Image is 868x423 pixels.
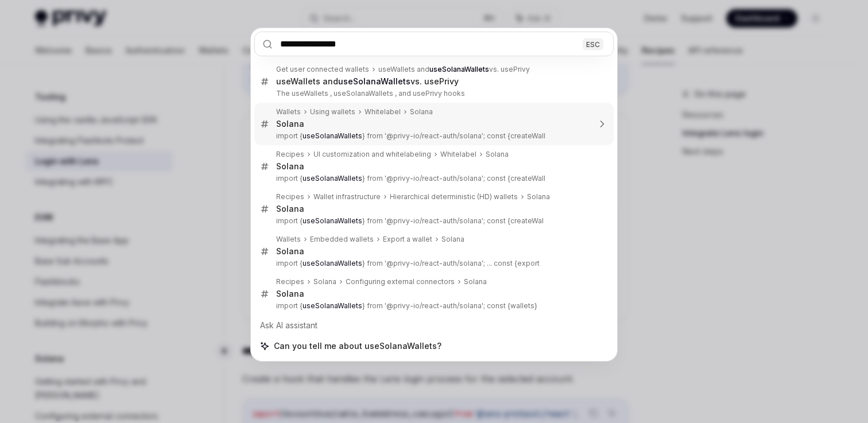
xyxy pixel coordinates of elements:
div: Recipes [276,277,304,286]
b: useSolanaWallets [303,174,362,183]
p: import { } from '@privy-io/react-auth/solana'; const {wallets} [276,301,590,311]
div: Get user connected wallets [276,65,369,74]
div: Solana [276,119,304,129]
b: useSolanaWallets [303,216,362,225]
div: Ask AI assistant [254,315,614,336]
b: useSolanaWallets [303,131,362,140]
div: Embedded wallets [310,235,374,244]
div: Recipes [276,150,304,159]
div: Solana [313,277,336,286]
div: Hierarchical deterministic (HD) wallets [390,192,518,201]
div: Wallet infrastructure [313,192,381,201]
div: Solana [276,161,304,172]
div: UI customization and whitelabeling [313,150,431,159]
div: Whitelabel [365,107,401,117]
div: Configuring external connectors [346,277,455,286]
div: Solana [276,204,304,214]
b: useSolanaWallets [338,76,410,86]
div: Using wallets [310,107,355,117]
div: Solana [527,192,550,201]
div: ESC [583,38,603,50]
p: The useWallets , useSolanaWallets , and usePrivy hooks [276,89,590,98]
div: useWallets and vs. usePrivy [378,65,530,74]
div: Solana [276,289,304,299]
div: useWallets and vs. usePrivy [276,76,459,87]
b: useSolanaWallets [303,301,362,310]
div: Wallets [276,235,301,244]
p: import { } from '@privy-io/react-auth/solana'; const {createWall [276,174,590,183]
div: Solana [464,277,487,286]
b: useSolanaWallets [429,65,489,73]
b: useSolanaWallets [303,259,362,267]
div: Solana [486,150,509,159]
p: import { } from '@privy-io/react-auth/solana'; const {createWal [276,216,590,226]
div: Solana [276,246,304,257]
div: Whitelabel [440,150,476,159]
div: Wallets [276,107,301,117]
p: import { } from '@privy-io/react-auth/solana'; ... const {export [276,259,590,268]
div: Export a wallet [383,235,432,244]
div: Solana [441,235,464,244]
p: import { } from '@privy-io/react-auth/solana'; const {createWall [276,131,590,141]
span: Can you tell me about useSolanaWallets? [274,340,441,352]
div: Recipes [276,192,304,201]
div: Solana [410,107,433,117]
